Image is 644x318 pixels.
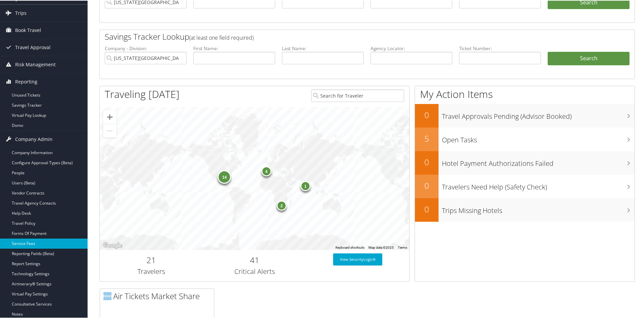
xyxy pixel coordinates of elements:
[15,38,51,55] span: Travel Approval
[103,291,111,299] img: domo-logo.png
[15,21,41,38] span: Book Travel
[548,51,630,65] a: Search
[105,51,187,64] input: search accounts
[415,86,635,101] h1: My Action Items
[105,266,198,276] h3: Travelers
[300,180,310,190] div: 1
[442,131,635,144] h3: Open Tasks
[415,103,635,127] a: 0Travel Approvals Pending (Advisor Booked)
[415,203,439,214] h2: 0
[333,253,382,265] a: View SecurityLogic®
[105,44,187,51] label: Company - Division:
[218,170,231,183] div: 14
[208,254,301,265] h2: 41
[15,73,37,90] span: Reporting
[415,179,439,191] h2: 0
[415,127,635,150] a: 5Open Tasks
[335,245,364,249] button: Keyboard shortcuts
[103,110,117,123] button: Zoom in
[459,44,541,51] label: Ticket Number:
[208,266,301,276] h3: Critical Alerts
[277,200,287,210] div: 2
[193,44,275,51] label: First Name:
[442,108,635,120] h3: Travel Approvals Pending (Advisor Booked)
[282,44,364,51] label: Last Name:
[15,56,56,72] span: Risk Management
[103,290,214,301] h2: Air Tickets Market Share
[103,123,117,137] button: Zoom out
[261,166,271,176] div: 4
[105,254,198,265] h2: 21
[15,4,27,21] span: Trips
[368,245,394,249] span: Map data ©2025
[371,44,452,51] label: Agency Locator:
[442,202,635,215] h3: Trips Missing Hotels
[442,155,635,168] h3: Hotel Payment Authorizations Failed
[101,241,124,249] a: Open this area in Google Maps (opens a new window)
[105,86,180,101] h1: Traveling [DATE]
[415,109,439,120] h2: 0
[415,156,439,167] h2: 0
[442,178,635,191] h3: Travelers Need Help (Safety Check)
[15,130,53,147] span: Company Admin
[189,33,254,41] span: (at least one field required)
[415,174,635,198] a: 0Travelers Need Help (Safety Check)
[398,245,407,249] a: Terms (opens in new tab)
[101,241,124,249] img: Google
[415,132,439,144] h2: 5
[311,89,404,101] input: Search for Traveler
[105,30,585,42] h2: Savings Tracker Lookup
[415,150,635,174] a: 0Hotel Payment Authorizations Failed
[415,198,635,221] a: 0Trips Missing Hotels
